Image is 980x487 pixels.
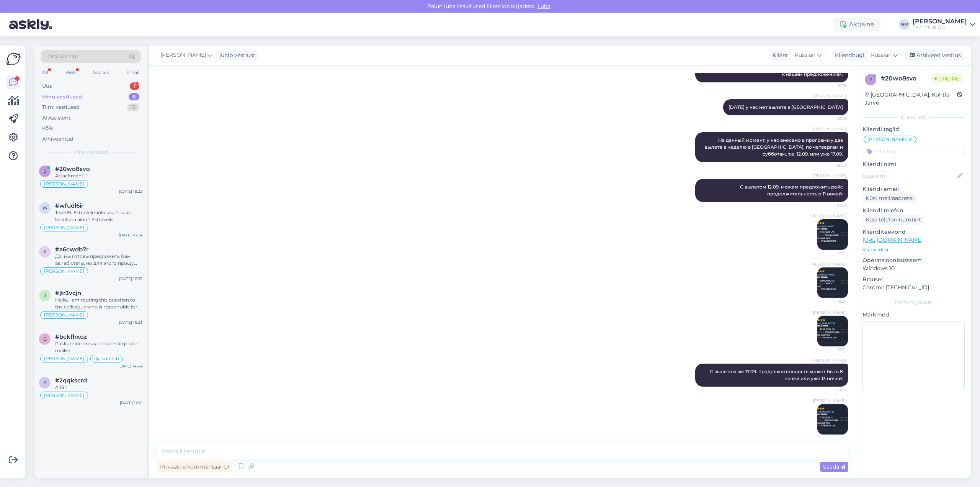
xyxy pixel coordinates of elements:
p: Vaata edasi ... [862,246,965,253]
span: Otsi kliente [47,52,78,61]
span: С вылетом 12.09. можем предложить рейс продолжительностью 11 ночей: [740,184,844,197]
a: [PERSON_NAME]TEZ TOUR OÜ [913,18,975,31]
span: #a6cwdb7r [55,246,88,253]
a: [URL][DOMAIN_NAME] [862,236,923,243]
span: [PERSON_NAME] [813,93,846,99]
span: 2 [44,380,46,385]
span: Luba [535,3,553,10]
div: [DATE] 15:23 [119,320,142,325]
div: # 20wo8svo [881,74,931,83]
div: Hello, I am routing this question to the colleague who is responsible for this topic. The reply m... [55,297,142,310]
div: Aitäh [55,384,142,391]
div: TEZ TOUR OÜ [913,25,967,31]
div: Attachment [55,172,142,179]
span: Ilja suhtleb [94,356,119,361]
div: 1 [130,82,139,90]
div: Socials [91,67,110,77]
div: Privaatne kommentaar [157,462,232,472]
span: [PERSON_NAME] [813,357,846,363]
div: Küsi meiliaadressi [862,193,917,203]
img: Attachment [817,219,848,250]
div: Tere! Ei, Estraveli kinkekaarti saab kasutada ainult Estravelis [55,209,142,223]
img: Askly Logo [6,52,21,66]
p: Windows 10 [862,264,965,272]
div: Kõik [42,125,53,132]
span: Minu vestlused [73,149,108,156]
p: Brauser [862,275,965,284]
div: Tiimi vestlused [42,103,80,111]
input: Lisa tag [862,146,965,157]
div: Klient [769,51,788,59]
span: [PERSON_NAME] [867,137,908,142]
p: Chrome [TECHNICAL_ID] [862,284,965,292]
div: Pakkumine on saadetud märgitud e-mailile [55,340,142,354]
span: 18:22 [817,435,846,441]
div: Web [64,67,77,77]
input: Lisa nimi [863,172,956,180]
span: 18:21 [817,250,846,256]
div: [GEOGRAPHIC_DATA], Kohtla-Järve [865,91,957,107]
p: Klienditeekond [862,228,965,236]
span: [PERSON_NAME] [44,313,84,317]
span: #jtr3vcjn [55,290,81,297]
div: 6 [129,93,139,101]
div: [DATE] 16:54 [119,232,142,238]
span: 18:21 [817,298,846,304]
span: 18:19 [817,116,846,121]
span: w [42,205,47,211]
span: Russian [795,51,815,59]
span: b [43,336,47,342]
span: [PERSON_NAME] [813,398,846,403]
img: Attachment [817,267,848,298]
span: [PERSON_NAME] [813,213,846,219]
span: 2 [869,77,872,82]
span: [PERSON_NAME] [813,126,846,132]
div: NM [899,19,910,30]
span: [PERSON_NAME] [44,269,84,274]
div: Kliendi info [862,114,965,121]
span: 2 [44,168,46,174]
div: [PERSON_NAME] [913,18,967,25]
span: С вылетом же 17.09. продолжительность может быть 8 ночей или уже 13 ночей: [710,369,844,381]
span: [PERSON_NAME] [160,51,206,59]
div: [PERSON_NAME] [862,299,965,306]
span: #20wo8svo [55,166,90,172]
p: Operatsioonisüsteem [862,256,965,264]
span: [PERSON_NAME] [44,393,84,398]
span: [PERSON_NAME] [44,182,84,186]
span: a [43,249,47,254]
div: Email [125,67,141,77]
span: [PERSON_NAME] [813,310,846,315]
span: j [44,292,46,298]
div: Arhiveeri vestlus [905,50,964,61]
div: AI Assistent [42,114,70,122]
span: [PERSON_NAME] [44,225,84,230]
div: Arhiveeritud [42,135,73,143]
div: Klienditugi [832,51,864,59]
span: [PERSON_NAME] [813,261,846,267]
p: Kliendi telefon [862,207,965,215]
span: Saada [823,463,845,470]
span: Russian [871,51,892,59]
span: 18:20 [817,202,846,208]
p: Kliendi nimi [862,160,965,168]
p: Märkmed [862,311,965,319]
div: Aktiivne [834,18,880,31]
span: #bckfhxoz [55,333,87,340]
div: [DATE] 14:24 [118,363,142,369]
span: #wfudl6ir [55,202,83,209]
span: 18:18 [817,83,846,89]
span: 18:20 [817,162,846,168]
div: [DATE] 18:22 [119,189,142,194]
img: Attachment [817,316,848,346]
p: Kliendi email [862,185,965,193]
div: Küsi telefoninumbrit [862,215,924,225]
span: Online [931,74,962,83]
div: Uus [42,82,52,90]
span: 18:22 [817,387,846,393]
span: [PERSON_NAME] [813,173,846,179]
span: [PERSON_NAME] [44,356,84,361]
div: juhib vestlust [216,51,255,59]
div: Да, мы готовы предложить Вам авиабилеты, но для этого прошу уточнить выбранное Вами направление, ... [55,253,142,267]
div: Minu vestlused [42,93,82,101]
